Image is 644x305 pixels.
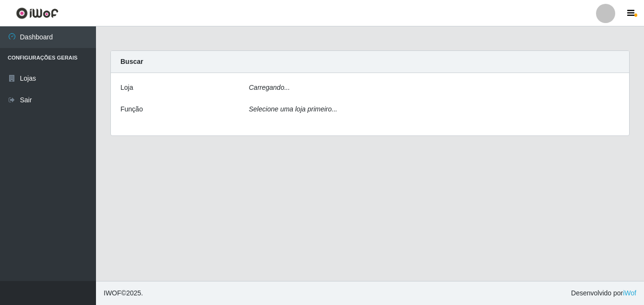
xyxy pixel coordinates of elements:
[120,83,133,93] label: Loja
[249,105,337,113] i: Selecione uma loja primeiro...
[249,84,290,91] i: Carregando...
[120,104,143,114] label: Função
[16,7,59,19] img: CoreUI Logo
[104,288,143,298] span: © 2025 .
[623,289,636,297] a: iWof
[120,58,143,65] strong: Buscar
[104,289,121,297] span: IWOF
[571,288,636,298] span: Desenvolvido por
